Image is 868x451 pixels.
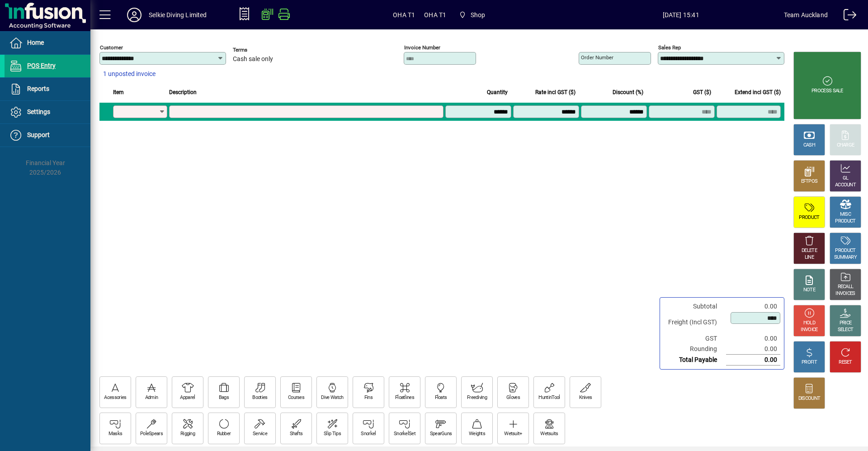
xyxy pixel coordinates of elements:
[430,431,452,437] div: SpearGuns
[290,431,303,437] div: Shafts
[538,394,560,401] div: HuntinTool
[811,88,843,95] div: PROCESS SALE
[805,254,814,261] div: LINE
[843,175,849,182] div: GL
[693,87,711,97] span: GST ($)
[726,344,780,355] td: 0.00
[361,431,376,437] div: Snorkel
[664,301,726,312] td: Subtotal
[535,87,576,97] span: Rate incl GST ($)
[145,394,158,401] div: Admin
[664,355,726,366] td: Total Payable
[404,44,440,51] mat-label: Invoice number
[726,301,780,312] td: 0.00
[838,284,854,290] div: RECALL
[321,394,343,401] div: Dive Watch
[837,142,854,149] div: CHARGE
[394,431,415,437] div: SnorkelSet
[395,394,414,401] div: Floatlines
[424,8,446,22] span: OHA T1
[364,394,373,401] div: Fins
[149,8,207,22] div: Selkie Diving Limited
[802,247,817,254] div: DELETE
[664,333,726,344] td: GST
[837,2,857,31] a: Logout
[579,394,592,401] div: Knives
[100,44,123,51] mat-label: Customer
[835,290,855,297] div: INVOICES
[233,47,287,53] span: Terms
[27,39,44,46] span: Home
[5,101,90,123] a: Settings
[469,431,485,437] div: Weights
[802,359,817,366] div: PROFIT
[726,333,780,344] td: 0.00
[288,394,304,401] div: Courses
[120,7,149,23] button: Profile
[487,87,508,97] span: Quantity
[803,320,815,327] div: HOLD
[840,320,852,327] div: PRICE
[664,312,726,333] td: Freight (Incl GST)
[219,394,229,401] div: Bags
[169,87,197,97] span: Description
[253,431,267,437] div: Service
[803,287,815,294] div: NOTE
[99,66,159,82] button: 1 unposted invoice
[324,431,341,437] div: Slip Tips
[835,182,856,189] div: ACCOUNT
[103,69,156,79] span: 1 unposted invoice
[799,214,819,221] div: PRODUCT
[801,178,818,185] div: EFTPOS
[27,85,49,92] span: Reports
[613,87,643,97] span: Discount (%)
[504,431,522,437] div: Wetsuit+
[5,124,90,147] a: Support
[5,78,90,100] a: Reports
[27,62,56,69] span: POS Entry
[140,431,163,437] div: PoleSpears
[252,394,267,401] div: Booties
[27,131,50,138] span: Support
[835,218,855,225] div: PRODUCT
[798,395,820,402] div: DISCOUNT
[803,142,815,149] div: CASH
[393,8,415,22] span: OHA T1
[467,394,487,401] div: Freediving
[27,108,50,115] span: Settings
[784,8,828,22] div: Team Auckland
[835,247,855,254] div: PRODUCT
[455,7,489,23] span: Shop
[180,394,195,401] div: Apparel
[839,359,852,366] div: RESET
[217,431,231,437] div: Rubber
[840,211,851,218] div: MISC
[838,327,854,333] div: SELECT
[658,44,681,51] mat-label: Sales rep
[578,8,784,22] span: [DATE] 15:41
[108,431,123,437] div: Masks
[5,32,90,54] a: Home
[735,87,781,97] span: Extend incl GST ($)
[435,394,447,401] div: Floats
[801,327,817,333] div: INVOICE
[180,431,195,437] div: Rigging
[664,344,726,355] td: Rounding
[104,394,126,401] div: Acessories
[233,56,273,63] span: Cash sale only
[581,54,613,61] mat-label: Order number
[506,394,520,401] div: Gloves
[726,355,780,366] td: 0.00
[113,87,124,97] span: Item
[471,8,486,22] span: Shop
[834,254,857,261] div: SUMMARY
[540,431,558,437] div: Wetsuits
